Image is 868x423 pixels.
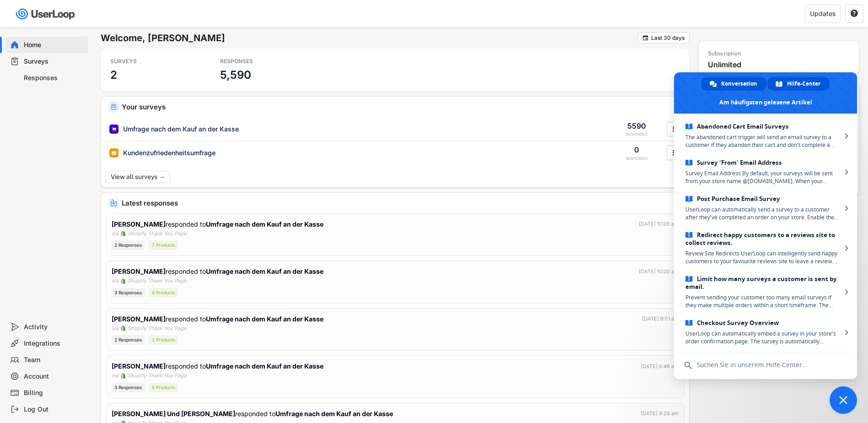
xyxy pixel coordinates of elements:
[120,278,126,284] img: 1156660_ecommerce_logo_shopify_icon%20%281%29.png
[112,288,145,298] div: 3 Responses
[220,58,302,65] div: RESPONSES
[14,5,78,23] img: userloop-logo-01.svg
[120,231,126,236] img: 1156660_ecommerce_logo_shopify_icon%20%281%29.png
[678,118,853,154] a: Abandoned Cart Email SurveysThe abandoned cart trigger will send an email survey to a customer if...
[641,410,679,418] div: [DATE] 9:28 am
[112,277,119,285] div: via
[639,220,679,228] div: [DATE] 10:05 am
[128,325,186,332] div: Shopify Thank You Page
[120,325,126,331] img: 1156660_ecommerce_logo_shopify_icon%20%281%29.png
[685,249,841,265] span: Review Site Redirects UserLoop can intelligently send happy customers to your favourite reviews s...
[149,335,178,345] div: 2 Products
[685,123,841,130] span: Abandoned Cart Email Surveys
[112,314,325,324] div: responded to
[123,148,216,157] div: Kundenzufriedenheitsumfrage
[678,270,853,314] a: Limit how many surveys a customer is sent by email.Prevent sending your customer too many email s...
[112,240,145,250] div: 2 Responses
[651,35,685,41] div: Last 30 days
[24,405,84,414] div: Log Out
[810,11,836,17] div: Updates
[685,293,841,309] span: Prevent sending your customer too many email surveys if they make multiple orders within a short ...
[685,231,841,247] span: Redirect happy customers to a reviews site to collect reviews.
[112,335,145,345] div: 2 Responses
[678,154,853,190] a: Survey 'From' Email AddressSurvey Email Address By default, your surveys will be sent from your s...
[112,409,395,418] div: responded to
[112,230,119,238] div: via
[106,171,170,183] button: View all surveys →
[123,125,239,134] div: Umfrage nach dem Kauf an der Kasse
[24,74,84,82] div: Responses
[24,57,84,66] div: Surveys
[850,10,858,18] button: 
[149,288,178,298] div: 9 Products
[685,133,841,149] span: The abandoned cart trigger will send an email survey to a customer if they abandon their cart and...
[206,220,323,228] strong: Umfrage nach dem Kauf an der Kasse
[678,226,853,270] a: Redirect happy customers to a reviews site to collect reviews.Review Site Redirects UserLoop can ...
[24,41,84,49] div: Home
[685,330,841,345] span: UserLoop can automatically embed a survey in your store's order confirmation page. The survey is ...
[626,132,647,137] div: RESPONSES
[112,266,325,276] div: responded to
[685,195,841,203] span: Post Purchase Email Survey
[206,362,323,370] strong: Umfrage nach dem Kauf an der Kasse
[112,383,145,392] div: 3 Responses
[206,315,323,323] strong: Umfrage nach dem Kauf an der Kasse
[685,159,841,167] span: Survey 'From' Email Address
[787,77,820,91] span: Hilfe-Center
[627,121,646,131] div: 5590
[122,200,682,206] div: Latest responses
[24,339,84,348] div: Integrations
[110,58,193,65] div: SURVEYS
[685,319,841,327] span: Checkout Survey Overview
[669,122,678,136] button: 
[678,190,853,226] a: Post Purchase Email SurveyUserLoop can automatically send a survey to a customer after they've co...
[685,206,841,221] span: UserLoop can automatically send a survey to a customer after they've completed an order on your s...
[275,410,393,418] strong: Umfrage nach dem Kauf an der Kasse
[112,220,166,228] strong: [PERSON_NAME]
[112,361,325,371] div: responded to
[24,372,84,381] div: Account
[642,34,649,41] button: 
[672,124,674,134] text: 
[24,389,84,397] div: Billing
[851,9,858,17] text: 
[669,146,678,160] button: 
[120,373,126,379] img: 1156660_ecommerce_logo_shopify_icon%20%281%29.png
[708,50,741,58] div: Subscription
[685,169,841,185] span: Survey Email Address By default, your surveys will be sent from your store name @[DOMAIN_NAME]. W...
[112,325,119,332] div: via
[24,356,84,364] div: Team
[634,145,639,155] div: 0
[767,77,830,91] a: Hilfe-Center
[112,267,166,275] strong: [PERSON_NAME]
[110,68,117,82] h3: 2
[112,372,119,380] div: via
[101,32,638,44] h6: Welcome, [PERSON_NAME]
[643,34,648,41] text: 
[122,103,682,110] div: Your surveys
[112,219,325,229] div: responded to
[672,148,674,157] text: 
[110,200,117,206] img: IncomingMajor.svg
[149,383,178,392] div: 8 Products
[149,240,178,250] div: 7 Products
[206,267,323,275] strong: Umfrage nach dem Kauf an der Kasse
[678,314,853,350] a: Checkout Survey OverviewUserLoop can automatically embed a survey in your store's order confirmat...
[679,352,852,377] input: Suchen Sie in unserem Hilfe-Center...
[128,230,186,238] div: Shopify Thank You Page
[641,363,679,370] div: [DATE] 9:46 am
[220,68,251,82] h3: 5,590
[626,156,647,161] div: RESPONSES
[128,277,186,285] div: Shopify Thank You Page
[642,315,679,323] div: [DATE] 9:51 am
[112,410,235,418] strong: [PERSON_NAME] Und [PERSON_NAME]
[721,77,757,91] span: Konversation
[685,275,841,291] span: Limit how many surveys a customer is sent by email.
[112,315,166,323] strong: [PERSON_NAME]
[701,77,766,91] a: Konversation
[708,60,854,70] div: Unlimited
[112,362,166,370] strong: [PERSON_NAME]
[128,372,186,380] div: Shopify Thank You Page
[830,386,857,414] a: Chat schließen
[639,268,679,276] div: [DATE] 10:00 am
